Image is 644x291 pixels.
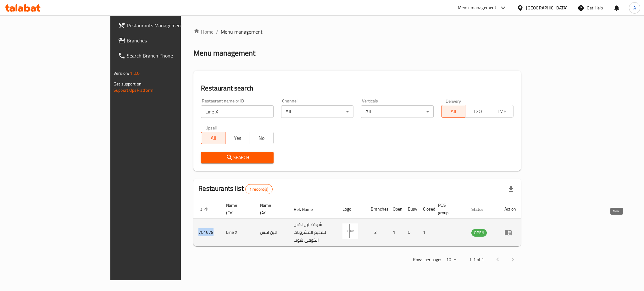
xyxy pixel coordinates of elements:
span: ID [198,206,210,213]
span: 1 record(s) [246,186,272,192]
a: Support.OpsPlatform [114,86,153,94]
td: 1 [388,219,403,246]
button: Search [201,152,273,163]
button: All [441,105,465,118]
td: 1 [418,219,433,246]
td: شركة لاين اكس لتقديم المشروبات الكوفي شوب [289,219,337,246]
label: Delivery [446,99,461,103]
span: No [252,134,271,143]
span: TGO [468,107,487,116]
span: All [444,107,463,116]
span: Search [206,154,268,162]
span: Yes [228,134,247,143]
div: All [361,105,433,118]
span: Ref. Name [294,206,321,213]
span: Restaurants Management [127,22,213,29]
div: Total records count [245,184,273,194]
div: Export file [503,182,519,197]
button: TGO [465,105,489,118]
h2: Restaurants list [198,184,272,194]
th: Logo [337,200,366,219]
span: Version: [114,69,129,77]
th: Branches [366,200,388,219]
span: OPEN [471,229,487,236]
table: enhanced table [193,200,521,246]
span: Name (Ar) [260,201,281,217]
nav: breadcrumb [193,28,521,36]
h2: Menu management [193,48,255,58]
label: Upsell [205,125,217,130]
div: Menu-management [458,4,497,12]
span: Branches [127,37,213,44]
div: [GEOGRAPHIC_DATA] [526,4,568,11]
td: Line X [221,219,255,246]
td: 0 [403,219,418,246]
span: A [633,4,636,11]
a: Search Branch Phone [113,48,218,63]
h2: Restaurant search [201,84,514,93]
span: POS group [438,201,459,217]
img: Line X [342,223,358,239]
button: TMP [489,105,513,118]
input: Search for restaurant name or ID.. [201,105,273,118]
span: Status [471,206,492,213]
th: Action [499,200,521,219]
td: لاين اكس [255,219,289,246]
div: Rows per page: [444,255,459,265]
button: No [249,132,273,144]
p: 1-1 of 1 [469,256,484,264]
th: Open [388,200,403,219]
span: 1.0.0 [130,69,140,77]
span: Get support on: [114,80,142,88]
button: Yes [225,132,249,144]
button: All [201,132,225,144]
span: Search Branch Phone [127,52,213,59]
th: Busy [403,200,418,219]
span: Name (En) [226,201,247,217]
td: 2 [366,219,388,246]
div: All [281,105,353,118]
th: Closed [418,200,433,219]
span: All [204,134,223,143]
p: Rows per page: [413,256,441,264]
span: Menu management [221,28,263,36]
a: Branches [113,33,218,48]
a: Restaurants Management [113,18,218,33]
span: TMP [492,107,511,116]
